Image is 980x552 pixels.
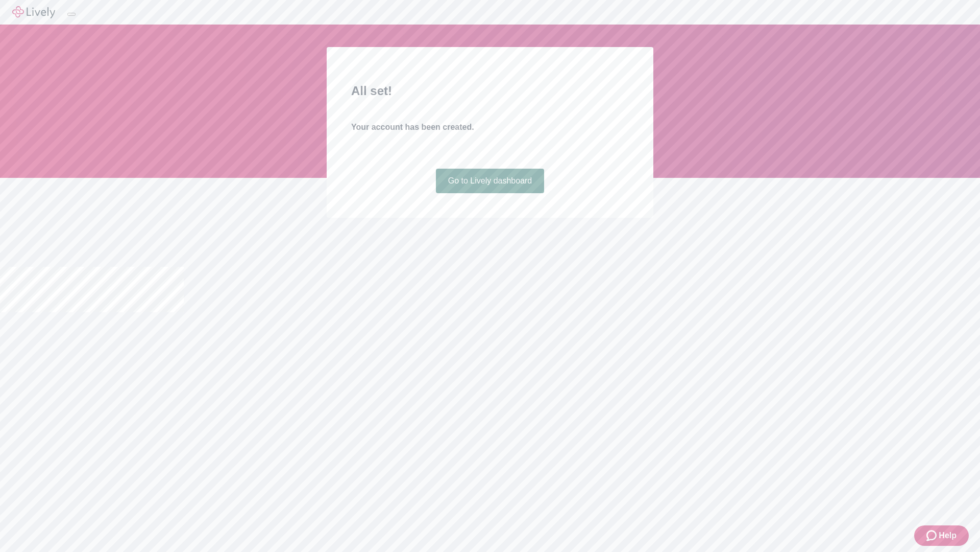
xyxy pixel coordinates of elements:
[12,6,55,18] img: Lively
[914,525,969,546] button: Zendesk support iconHelp
[351,121,629,133] h4: Your account has been created.
[436,169,545,193] a: Go to Lively dashboard
[939,530,957,542] span: Help
[351,82,629,100] h2: All set!
[926,530,939,542] svg: Zendesk support icon
[67,13,76,16] button: Log out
